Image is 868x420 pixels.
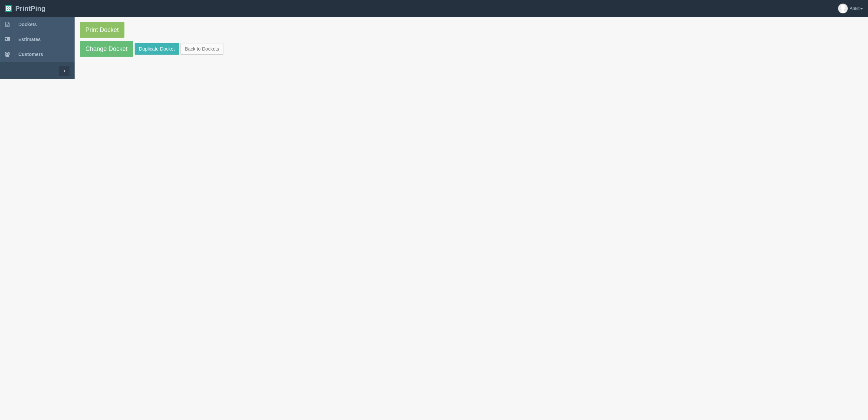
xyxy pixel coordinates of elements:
[838,4,848,13] img: avatar_default-7531ab5dedf162e01f1e0bb0964e6a185e93c5c22dfe317fb01d7f8cd2b1632c.jpg
[18,52,43,57] span: Customers
[18,22,37,27] span: Dockets
[135,43,179,55] a: Duplicate Docket
[180,43,223,55] a: Back to Dockets
[80,41,133,57] a: Change Docket
[5,5,12,12] img: logo-3e63b451c926e2ac314895c53de4908e5d424f24456219fb08d385ab2e579770.png
[18,37,41,42] span: Estimates
[80,22,124,38] a: Print Docket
